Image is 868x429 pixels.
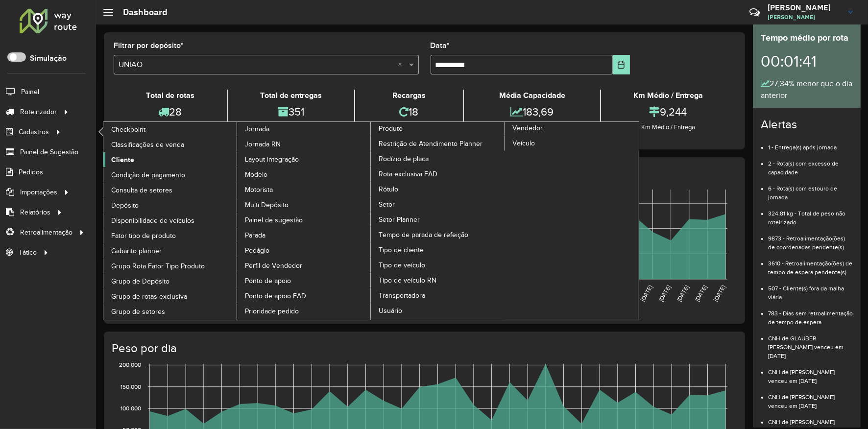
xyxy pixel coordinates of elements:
span: Perfil de Vendedor [245,261,302,271]
label: Simulação [30,52,67,64]
span: Painel de sugestão [245,215,303,225]
li: 1 - Entrega(s) após jornada [768,136,853,152]
span: Prioridade pedido [245,306,299,316]
div: 183,69 [466,101,598,122]
a: Vendedor [371,122,639,320]
a: Ponto de apoio FAD [237,288,371,303]
span: Rodízio de placa [379,154,429,164]
h4: Alertas [761,118,853,132]
span: Retroalimentação [20,227,72,238]
span: Cadastros [19,127,49,137]
div: Tempo médio por rota [761,31,853,45]
span: Painel [21,87,39,97]
li: 3610 - Retroalimentação(ões) de tempo de espera pendente(s) [768,252,853,277]
span: Grupo de rotas exclusiva [111,291,187,302]
span: Tipo de veículo RN [379,275,436,286]
a: Setor [371,197,505,212]
div: Total de rotas [116,90,224,101]
span: Ponto de apoio FAD [245,291,306,301]
a: Transportadora [371,288,505,303]
span: Rótulo [379,184,398,194]
span: Clear all [398,59,407,71]
a: Disponibilidade de veículos [103,213,238,228]
a: Consulta de setores [103,183,238,197]
span: Checkpoint [111,124,145,135]
h3: [PERSON_NAME] [768,3,841,12]
a: Depósito [103,198,238,213]
span: Motorista [245,185,273,195]
span: Gabarito planner [111,246,162,256]
text: 200,000 [119,362,141,368]
span: Jornada [245,124,269,134]
a: Rótulo [371,182,505,196]
li: 507 - Cliente(s) fora da malha viária [768,277,853,302]
span: Veículo [512,138,535,148]
span: [PERSON_NAME] [768,13,841,22]
li: 6 - Rota(s) com estouro de jornada [768,177,853,202]
span: Fator tipo de produto [111,231,176,241]
a: Tipo de veículo RN [371,273,505,287]
li: CNH de [PERSON_NAME] venceu em [DATE] [768,360,853,385]
span: Modelo [245,169,267,180]
a: Jornada RN [237,137,371,151]
li: 2 - Rota(s) com excesso de capacidade [768,152,853,177]
a: Grupo de Depósito [103,274,238,288]
span: Setor [379,199,395,210]
a: Grupo Rota Fator Tipo Produto [103,259,238,273]
a: Fator tipo de produto [103,228,238,243]
text: 150,000 [121,383,141,390]
span: Painel de Sugestão [20,147,78,157]
text: [DATE] [657,284,672,303]
li: CNH de GLAUBER [PERSON_NAME] venceu em [DATE] [768,327,853,360]
text: [DATE] [675,284,690,303]
div: 28 [116,101,224,122]
a: Checkpoint [103,122,238,137]
div: Km Médio / Entrega [603,90,733,101]
span: Usuário [379,306,402,316]
a: Veículo [505,136,639,150]
span: Disponibilidade de veículos [111,215,194,226]
a: Parada [237,228,371,242]
div: Km Médio / Entrega [603,122,733,132]
span: Layout integração [245,154,299,165]
span: Transportadora [379,290,425,301]
span: Condição de pagamento [111,170,185,180]
a: Tempo de parada de refeição [371,227,505,242]
a: Ponto de apoio [237,273,371,288]
a: Usuário [371,303,505,318]
span: Tipo de cliente [379,245,424,255]
text: [DATE] [712,284,726,303]
a: Pedágio [237,243,371,258]
a: Modelo [237,167,371,182]
span: Pedidos [19,167,43,177]
span: Produto [379,123,403,134]
a: Layout integração [237,152,371,167]
h4: Peso por dia [112,341,735,356]
li: 324,81 kg - Total de peso não roteirizado [768,202,853,227]
div: Média Capacidade [466,90,598,101]
span: Roteirizador [20,107,57,117]
div: 9,244 [603,101,733,122]
text: [DATE] [694,284,708,303]
span: Relatórios [20,207,50,217]
a: Restrição de Atendimento Planner [371,136,505,151]
span: Depósito [111,200,139,211]
span: Vendedor [512,123,543,133]
a: Perfil de Vendedor [237,258,371,273]
a: Rodízio de placa [371,151,505,166]
a: Classificações de venda [103,137,238,152]
a: Motorista [237,182,371,197]
a: Tipo de cliente [371,242,505,257]
span: Grupo de Depósito [111,276,169,286]
a: Painel de sugestão [237,213,371,227]
span: Importações [20,187,57,197]
a: Tipo de veículo [371,258,505,272]
span: Tático [19,247,37,258]
span: Grupo Rota Fator Tipo Produto [111,261,205,271]
a: Cliente [103,152,238,167]
span: Tipo de veículo [379,260,425,270]
span: Tempo de parada de refeição [379,230,468,240]
div: 00:01:41 [761,45,853,78]
span: Cliente [111,155,134,165]
a: Gabarito planner [103,243,238,258]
